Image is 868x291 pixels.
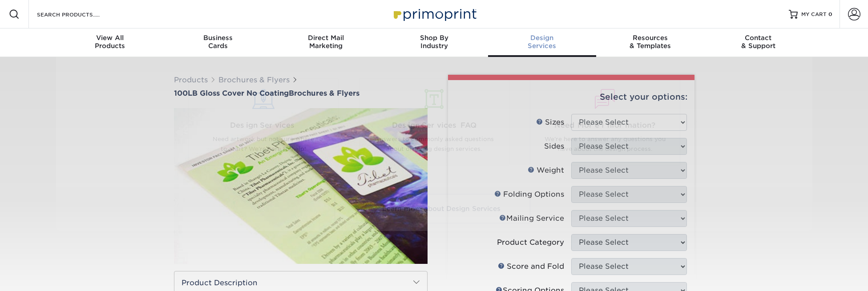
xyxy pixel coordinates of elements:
[380,28,488,57] a: Shop ByIndustry
[195,134,331,154] p: Need artwork but not sure where to start? We're here to help!
[596,34,704,42] span: Resources
[390,4,479,24] img: Primoprint
[56,34,164,42] span: View All
[56,28,164,57] a: View AllProducts
[272,28,380,57] a: Direct MailMarketing
[272,34,380,42] span: Direct Mail
[488,34,596,42] span: Design
[526,78,684,166] a: Need More Information? We're here to answer any questions you have about the design process.
[36,9,123,20] input: SEARCH PRODUCTS.....
[596,28,704,57] a: Resources& Templates
[704,28,812,57] a: Contact& Support
[334,194,531,224] a: Learn more about Design Services
[164,34,272,42] span: Business
[56,34,164,50] div: Products
[828,11,832,17] span: 0
[366,134,502,154] p: Answers to commonly asked questions about ordering design services.
[355,78,513,166] a: Design Services FAQ Answers to commonly asked questions about ordering design services.
[596,34,704,50] div: & Templates
[185,78,342,166] a: Design Services Need artwork but not sure where to start? We're here to help!
[704,34,812,50] div: & Support
[704,34,812,42] span: Contact
[537,134,673,154] p: We're here to answer any questions you have about the design process.
[488,34,596,50] div: Services
[488,28,596,57] a: DesignServices
[380,34,488,50] div: Industry
[164,34,272,50] div: Cards
[164,28,272,57] a: BusinessCards
[195,120,331,131] span: Design Services
[272,34,380,50] div: Marketing
[380,34,488,42] span: Shop By
[801,11,827,18] span: MY CART
[366,120,502,131] span: Design Services FAQ
[537,120,673,131] span: Need More Information?
[382,205,501,213] span: Learn more about Design Services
